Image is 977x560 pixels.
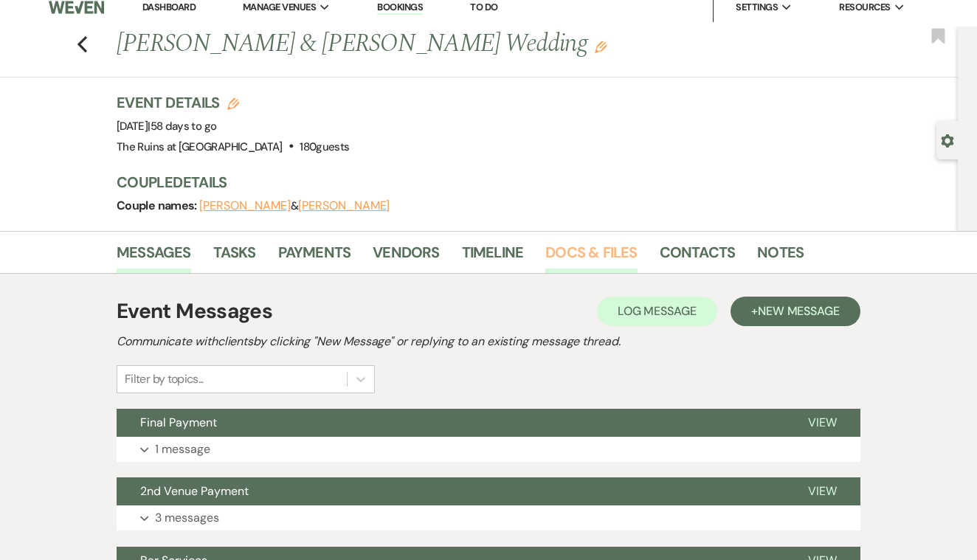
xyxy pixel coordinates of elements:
[213,241,256,273] a: Tasks
[373,241,439,273] a: Vendors
[758,303,840,319] span: New Message
[117,437,860,462] button: 1 message
[545,241,637,273] a: Docs & Files
[470,1,497,13] a: To Do
[140,483,249,499] span: 2nd Venue Payment
[784,409,860,437] button: View
[117,241,191,273] a: Messages
[140,415,217,430] span: Final Payment
[117,296,272,327] h1: Event Messages
[618,303,697,319] span: Log Message
[298,200,390,212] button: [PERSON_NAME]
[117,92,349,113] h3: Event Details
[155,508,219,528] p: 3 messages
[117,333,860,350] h2: Communicate with clients by clicking "New Message" or replying to an existing message thread.
[199,198,390,213] span: &
[808,415,837,430] span: View
[117,198,199,213] span: Couple names:
[117,139,283,154] span: The Ruins at [GEOGRAPHIC_DATA]
[808,483,837,499] span: View
[199,200,291,212] button: [PERSON_NAME]
[125,370,204,388] div: Filter by topics...
[278,241,351,273] a: Payments
[462,241,524,273] a: Timeline
[148,119,216,134] span: |
[117,477,784,505] button: 2nd Venue Payment
[300,139,349,154] span: 180 guests
[151,119,217,134] span: 58 days to go
[595,40,607,53] button: Edit
[117,27,778,62] h1: [PERSON_NAME] & [PERSON_NAME] Wedding
[117,409,784,437] button: Final Payment
[660,241,736,273] a: Contacts
[731,297,860,326] button: +New Message
[155,440,210,459] p: 1 message
[117,172,943,193] h3: Couple Details
[377,1,423,15] a: Bookings
[142,1,196,13] a: Dashboard
[597,297,717,326] button: Log Message
[117,505,860,530] button: 3 messages
[941,133,954,147] button: Open lead details
[757,241,804,273] a: Notes
[784,477,860,505] button: View
[117,119,216,134] span: [DATE]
